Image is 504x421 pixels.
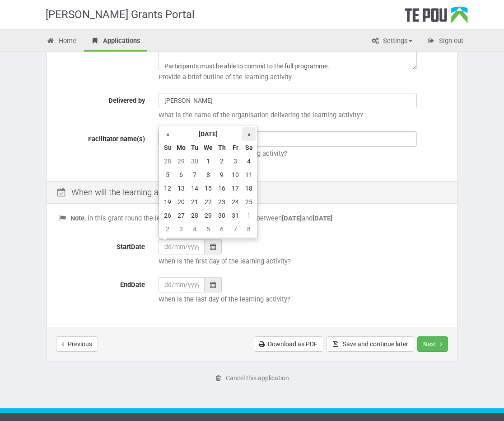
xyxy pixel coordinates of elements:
[70,214,84,222] b: Note
[229,168,242,182] td: 10
[229,141,242,154] th: Fr
[210,370,295,386] a: Cancel this application
[215,222,229,236] td: 6
[201,222,215,236] td: 5
[161,154,174,168] td: 28
[229,222,242,236] td: 7
[242,127,256,141] th: »
[159,239,205,254] input: dd/mm/yyyy
[215,154,229,168] td: 2
[161,127,174,141] th: «
[159,277,205,292] input: dd/mm/yyyy
[174,127,242,141] th: [DATE]
[159,257,446,266] p: When is the first day of the learning activity?
[405,6,468,29] div: Te Pou Logo
[161,141,174,154] th: Su
[161,209,174,222] td: 26
[159,110,446,120] p: What is the name of the organisation delivering the learning activity?
[201,209,215,222] td: 29
[215,141,229,154] th: Th
[159,72,446,82] p: Provide a brief outline of the learning activity
[242,154,256,168] td: 4
[188,195,201,209] td: 21
[188,141,201,154] th: Tu
[229,209,242,222] td: 31
[242,222,256,236] td: 8
[254,336,323,352] a: Download as PDF
[174,182,188,195] td: 13
[120,281,145,289] span: EndDate
[56,336,98,352] button: Previous step
[161,195,174,209] td: 19
[201,195,215,209] td: 22
[242,182,256,195] td: 18
[117,243,145,251] span: StartDate
[174,195,188,209] td: 20
[188,154,201,168] td: 30
[188,168,201,182] td: 7
[88,135,145,143] span: Facilitator name(s)
[188,209,201,222] td: 28
[242,168,256,182] td: 11
[174,168,188,182] td: 6
[327,336,414,352] button: Save and continue later
[159,149,446,158] p: Who will be delivering the learning activity?
[201,154,215,168] td: 1
[161,168,174,182] td: 5
[229,182,242,195] td: 17
[174,154,188,168] td: 29
[229,154,242,168] td: 3
[242,141,256,154] th: Sa
[174,222,188,236] td: 3
[282,214,302,222] b: [DATE]
[159,295,446,304] p: When is the last day of the learning activity?
[242,209,256,222] td: 1
[201,141,215,154] th: We
[417,336,448,352] button: Next step
[201,182,215,195] td: 15
[242,195,256,209] td: 25
[229,195,242,209] td: 24
[58,214,446,223] p: , in this grant round the learning activity must commence between and
[108,96,145,105] span: Delivered by
[215,182,229,195] td: 16
[174,141,188,154] th: Mo
[313,214,332,222] b: [DATE]
[420,32,470,52] a: Sign out
[215,195,229,209] td: 23
[161,222,174,236] td: 2
[161,182,174,195] td: 12
[174,209,188,222] td: 27
[188,222,201,236] td: 4
[215,209,229,222] td: 30
[84,32,147,52] a: Applications
[201,168,215,182] td: 8
[364,32,419,52] a: Settings
[47,181,457,204] div: When will the learning activity take place?
[188,182,201,195] td: 14
[215,168,229,182] td: 9
[40,32,83,52] a: Home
